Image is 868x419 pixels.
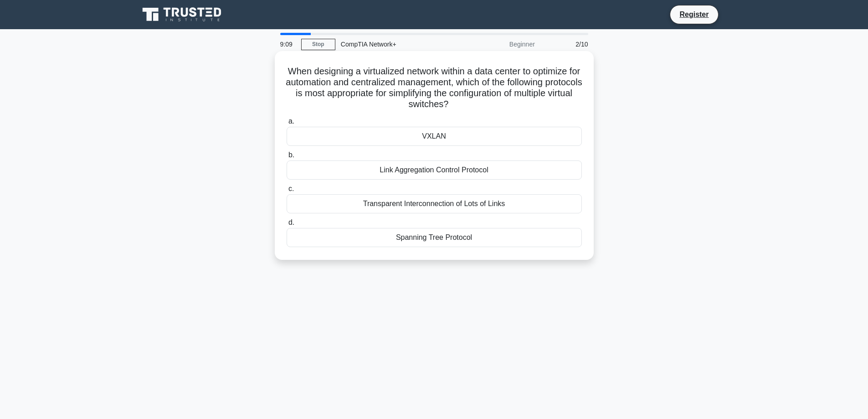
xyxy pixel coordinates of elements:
span: b. [288,151,294,159]
h5: When designing a virtualized network within a data center to optimize for automation and centrali... [286,66,583,110]
div: Beginner [461,35,540,53]
div: 9:09 [275,35,301,53]
a: Register [674,9,714,20]
div: Transparent Interconnection of Lots of Links [287,194,582,213]
div: VXLAN [287,127,582,146]
div: Spanning Tree Protocol [287,228,582,247]
div: Link Aggregation Control Protocol [287,160,582,180]
a: Stop [301,39,335,50]
span: c. [288,185,294,192]
div: CompTIA Network+ [335,35,461,53]
div: 2/10 [540,35,594,53]
span: a. [288,117,294,125]
span: d. [288,218,294,226]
